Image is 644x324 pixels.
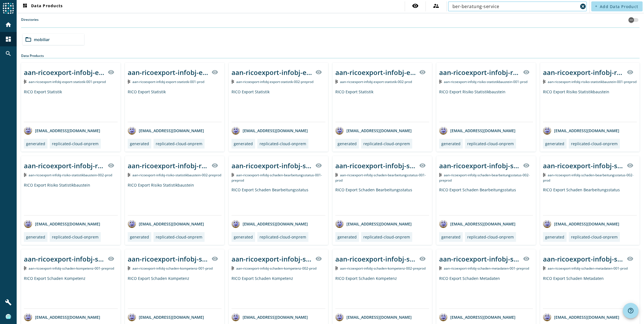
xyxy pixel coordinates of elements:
div: [EMAIL_ADDRESS][DOMAIN_NAME] [439,313,515,321]
mat-icon: visibility [108,255,114,262]
div: replicated-cloud-onprem [363,234,410,240]
span: Kafka Topic: aan-ricoexport-infobj-risiko-statistikbaustein-001-prod [444,79,527,84]
img: Kafka Topic: aan-ricoexport-infobj-schaden-metadaten-001-preprod [439,266,442,270]
span: Kafka Topic: aan-ricoexport-infobj-schaden-bearbeitungsstatus-001-preprod [232,173,322,183]
div: [EMAIL_ADDRESS][DOMAIN_NAME] [439,220,515,228]
button: Clear [579,2,587,10]
div: RICO Export Schaden Kompetenz [232,276,325,308]
span: Kafka Topic: aan-ricoexport-infobj-risiko-statistikbaustein-001-preprod [548,79,637,84]
div: RICO Export Risiko Statistikbaustein [128,182,222,215]
div: [EMAIL_ADDRESS][DOMAIN_NAME] [335,313,412,321]
label: Directories [21,17,39,27]
mat-icon: help_outline [627,307,634,314]
span: Kafka Topic: aan-ricoexport-infobj-export-statistik-002-prod [340,79,412,84]
img: avatar [24,126,32,135]
mat-icon: visibility [315,162,322,169]
div: RICO Export Schaden Kompetenz [335,276,429,308]
div: RICO Export Statistik [24,89,118,122]
img: avatar [543,220,551,228]
mat-icon: visibility [523,69,530,76]
img: avatar [232,313,240,321]
div: RICO Export Schaden Bearbeitungsstatus [232,187,325,215]
div: RICO Export Risiko Statistikbaustein [24,182,118,215]
span: Kafka Topic: aan-ricoexport-infobj-export-statistik-001-preprod [29,79,106,84]
mat-icon: build [5,299,12,306]
mat-icon: visibility [627,255,633,262]
div: [EMAIL_ADDRESS][DOMAIN_NAME] [439,126,515,135]
img: avatar [335,220,344,228]
img: Kafka Topic: aan-ricoexport-infobj-risiko-statistikbaustein-002-preprod [128,173,130,177]
div: RICO Export Schaden Bearbeitungsstatus [335,187,429,215]
img: Kafka Topic: aan-ricoexport-infobj-schaden-kompetenz-002-prod [232,266,234,270]
span: Data Products [22,3,63,10]
mat-icon: visibility [627,162,633,169]
div: [EMAIL_ADDRESS][DOMAIN_NAME] [335,220,412,228]
div: [EMAIL_ADDRESS][DOMAIN_NAME] [128,220,204,228]
div: replicated-cloud-onprem [156,141,202,146]
span: Kafka Topic: aan-ricoexport-infobj-schaden-kompetenz-002-preprod [340,266,426,271]
mat-icon: visibility [412,2,419,9]
div: aan-ricoexport-infobj-export-statistik-002-_stage_ [232,68,312,77]
div: aan-ricoexport-infobj-schaden-kompetenz-002-_stage_ [335,254,416,263]
img: avatar [543,126,551,135]
mat-icon: search [5,50,12,57]
img: Kafka Topic: aan-ricoexport-infobj-schaden-metadaten-001-prod [543,266,545,270]
div: [EMAIL_ADDRESS][DOMAIN_NAME] [232,313,308,321]
div: [EMAIL_ADDRESS][DOMAIN_NAME] [24,126,100,135]
span: Add Data Product [600,4,638,9]
mat-icon: supervisor_account [433,2,439,9]
div: [EMAIL_ADDRESS][DOMAIN_NAME] [543,313,619,321]
div: aan-ricoexport-infobj-schaden-kompetenz-002-_stage_ [232,254,312,263]
div: generated [234,234,253,240]
mat-icon: folder_open [25,36,32,43]
img: Kafka Topic: aan-ricoexport-infobj-risiko-statistikbaustein-001-preprod [543,80,545,84]
div: [EMAIL_ADDRESS][DOMAIN_NAME] [232,220,308,228]
div: aan-ricoexport-infobj-risiko-statistikbaustein-001-_stage_ [543,68,623,77]
div: RICO Export Risiko Statistikbaustein [543,89,637,122]
img: avatar [128,220,136,228]
span: Kafka Topic: aan-ricoexport-infobj-schaden-bearbeitungsstatus-002-prod [543,173,633,183]
div: replicated-cloud-onprem [571,234,618,240]
div: RICO Export Schaden Metadaten [439,276,533,308]
div: aan-ricoexport-infobj-export-statistik-001-_stage_ [24,68,104,77]
button: Add Data Product [591,1,643,11]
mat-icon: dashboard [5,36,12,42]
div: generated [338,141,357,146]
span: Kafka Topic: aan-ricoexport-infobj-schaden-bearbeitungsstatus-001-prod [335,173,426,183]
mat-icon: visibility [523,255,530,262]
mat-icon: home [5,21,12,28]
div: aan-ricoexport-infobj-schaden-bearbeitungsstatus-002-_stage_ [439,161,520,170]
div: generated [130,141,149,146]
div: aan-ricoexport-infobj-schaden-kompetenz-001-_stage_ [128,254,208,263]
mat-icon: dashboard [22,3,28,10]
div: replicated-cloud-onprem [260,141,306,146]
img: avatar [439,220,447,228]
div: aan-ricoexport-infobj-export-statistik-002-_stage_ [335,68,416,77]
div: generated [130,234,149,240]
div: aan-ricoexport-infobj-schaden-kompetenz-001-_stage_ [24,254,104,263]
span: Kafka Topic: aan-ricoexport-infobj-export-statistik-002-preprod [236,79,313,84]
div: [EMAIL_ADDRESS][DOMAIN_NAME] [128,126,204,135]
img: Kafka Topic: aan-ricoexport-infobj-export-statistik-002-prod [335,80,338,84]
div: generated [545,234,564,240]
mat-icon: visibility [108,69,114,76]
mat-icon: visibility [315,255,322,262]
img: Kafka Topic: aan-ricoexport-infobj-export-statistik-001-prod [128,80,130,84]
img: Kafka Topic: aan-ricoexport-infobj-risiko-statistikbaustein-002-prod [24,173,26,177]
img: Kafka Topic: aan-ricoexport-infobj-schaden-kompetenz-001-prod [128,266,130,270]
mat-icon: visibility [627,69,633,76]
img: Kafka Topic: aan-ricoexport-infobj-export-statistik-002-preprod [232,80,234,84]
img: avatar [128,126,136,135]
img: spoud-logo.svg [3,3,14,14]
div: RICO Export Schaden Kompetenz [24,276,118,308]
span: Kafka Topic: aan-ricoexport-infobj-schaden-metadaten-001-preprod [444,266,529,271]
div: [EMAIL_ADDRESS][DOMAIN_NAME] [543,126,619,135]
div: RICO Export Schaden Metadaten [543,276,637,308]
img: 2655eea025f51b9e8c628ea164e43457 [6,314,11,320]
div: replicated-cloud-onprem [467,234,514,240]
div: generated [545,141,564,146]
div: aan-ricoexport-infobj-schaden-metadaten-001-_stage_ [543,254,623,263]
mat-icon: visibility [315,69,322,76]
div: generated [234,141,253,146]
img: avatar [24,220,32,228]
